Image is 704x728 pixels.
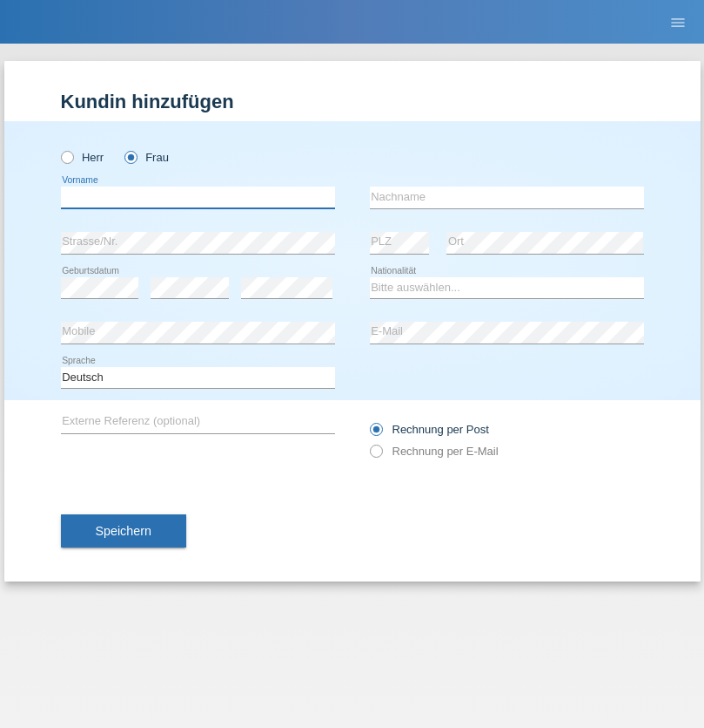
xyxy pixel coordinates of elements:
label: Herr [61,151,104,164]
label: Rechnung per E-Mail [370,445,499,458]
span: Speichern [96,524,151,538]
input: Frau [124,151,136,162]
input: Rechnung per Post [370,423,381,445]
i: menu [669,14,687,31]
button: Speichern [61,514,186,548]
input: Rechnung per E-Mail [370,445,381,466]
h1: Kundin hinzufügen [61,91,644,112]
a: menu [660,17,695,27]
label: Frau [124,151,169,164]
input: Herr [61,151,72,162]
label: Rechnung per Post [370,423,489,436]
